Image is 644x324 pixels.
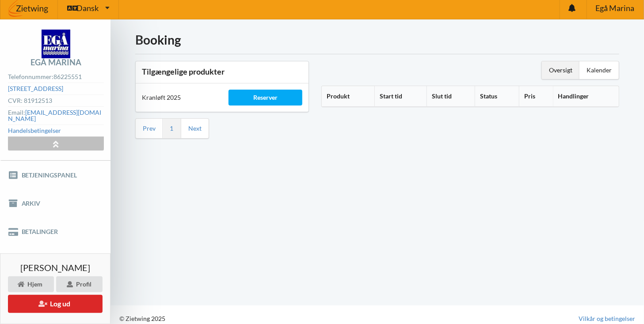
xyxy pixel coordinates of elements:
div: CVR: 81912513 [8,95,103,107]
span: [PERSON_NAME] [20,263,90,272]
h3: Tilgængelige produkter [142,67,302,77]
a: Vilkår og betingelser [579,314,635,323]
th: Status [475,86,518,107]
th: Handlinger [553,86,619,107]
span: Dansk [76,4,99,12]
div: Hjem [8,276,54,292]
div: Kalender [579,61,619,79]
th: Slut tid [427,86,475,107]
th: Pris [519,86,553,107]
a: Prev [143,124,156,132]
div: Reserver [229,90,303,105]
a: Next [188,124,202,132]
a: [EMAIL_ADDRESS][DOMAIN_NAME] [8,109,101,122]
div: Email: [8,107,103,125]
a: Handelsbetingelser [8,127,61,134]
div: Egå Marina [30,58,81,66]
div: Telefonnummer: [8,71,103,83]
button: Log ud [8,295,103,313]
div: Profil [56,276,103,292]
th: Produkt [322,86,374,107]
div: Oversigt [542,61,579,79]
a: [STREET_ADDRESS] [8,85,63,92]
span: Egå Marina [595,4,634,12]
th: Start tid [374,86,427,107]
a: 1 [170,124,173,132]
strong: 86225551 [53,73,82,80]
div: Kranløft 2025 [136,87,222,108]
img: logo [42,30,70,58]
h1: Booking [135,32,619,48]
